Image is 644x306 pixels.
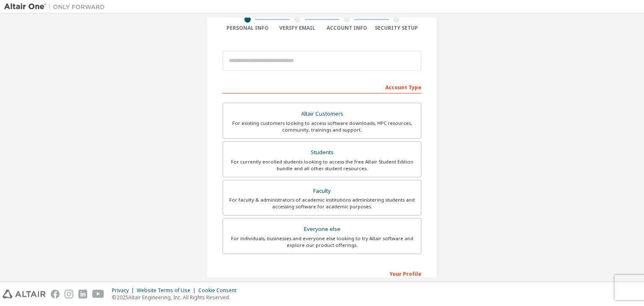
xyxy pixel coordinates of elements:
[92,290,104,298] img: youtube.svg
[223,267,421,280] div: Your Profile
[223,25,273,31] div: Personal Info
[228,185,416,197] div: Faculty
[112,287,137,294] div: Privacy
[137,287,198,294] div: Website Terms of Use
[322,25,372,31] div: Account Info
[228,197,416,210] div: For faculty & administrators of academic institutions administering students and accessing softwa...
[4,3,109,11] img: Altair One
[228,120,416,133] div: For existing customers looking to access software downloads, HPC resources, community, trainings ...
[228,158,416,172] div: For currently enrolled students looking to access the free Altair Student Edition bundle and all ...
[65,290,73,298] img: instagram.svg
[3,290,46,298] img: altair_logo.svg
[273,25,322,31] div: Verify Email
[228,235,416,249] div: For individuals, businesses and everyone else looking to try Altair software and explore our prod...
[51,290,60,298] img: facebook.svg
[78,290,87,298] img: linkedin.svg
[372,25,422,31] div: Security Setup
[228,223,416,235] div: Everyone else
[112,294,241,301] p: © 2025 Altair Engineering, Inc. All Rights Reserved.
[223,80,421,93] div: Account Type
[228,147,416,158] div: Students
[198,287,241,294] div: Cookie Consent
[228,108,416,120] div: Altair Customers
